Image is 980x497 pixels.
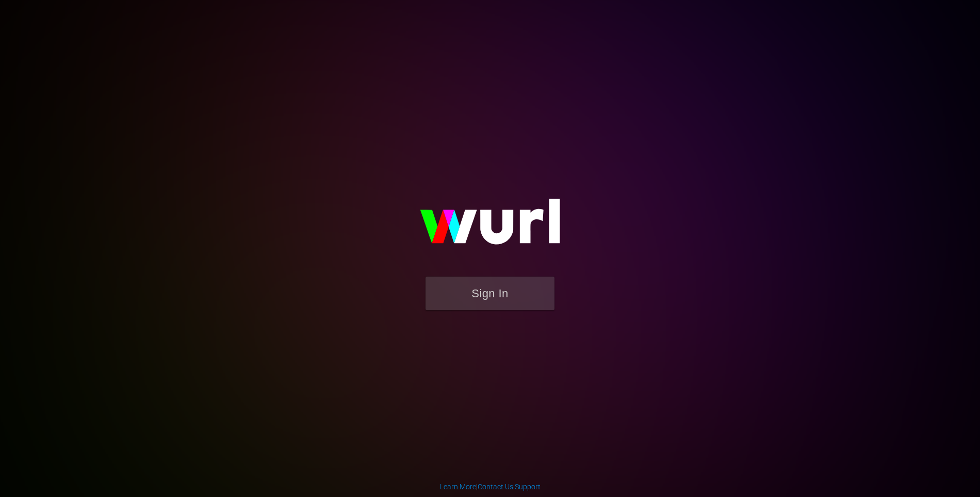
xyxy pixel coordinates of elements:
a: Learn More [440,483,476,491]
button: Sign In [426,277,554,310]
a: Support [515,483,541,491]
img: wurl-logo-on-black-223613ac3d8ba8fe6dc639794a292ebdb59501304c7dfd60c99c58986ef67473.svg [387,177,593,277]
a: Contact Us [478,483,513,491]
div: | | [440,482,541,492]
